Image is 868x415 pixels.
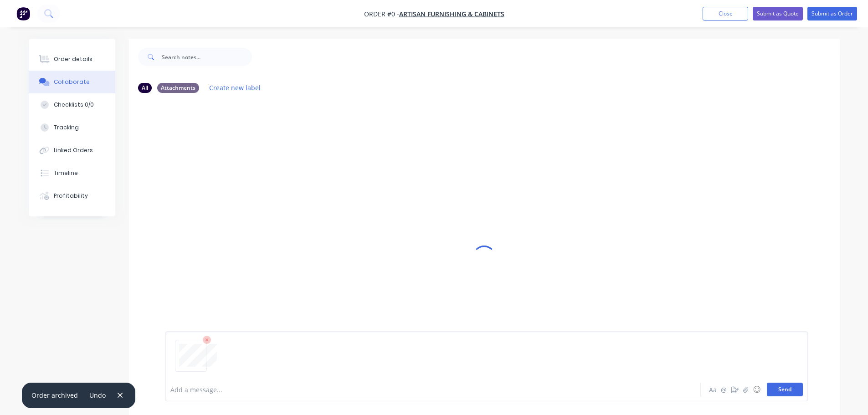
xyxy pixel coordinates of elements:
[54,55,92,63] div: Order details
[54,123,79,132] div: Tracking
[708,384,719,395] button: Aa
[54,146,93,154] div: Linked Orders
[29,71,115,93] button: Collaborate
[54,101,94,109] div: Checklists 0/0
[29,139,115,162] button: Linked Orders
[29,162,115,184] button: Timeline
[54,169,78,177] div: Timeline
[31,390,78,400] div: Order archived
[29,93,115,116] button: Checklists 0/0
[54,78,90,86] div: Collaborate
[767,383,803,396] button: Send
[29,184,115,207] button: Profitability
[54,192,88,200] div: Profitability
[751,384,762,395] button: ☺
[703,7,748,20] button: Close
[807,7,857,20] button: Submit as Order
[85,389,111,401] button: Undo
[399,10,504,18] a: Artisan Furnishing & Cabinets
[16,7,30,20] img: Factory
[753,7,803,20] button: Submit as Quote
[364,10,399,18] span: Order #0 -
[29,116,115,139] button: Tracking
[29,48,115,71] button: Order details
[719,384,729,395] button: @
